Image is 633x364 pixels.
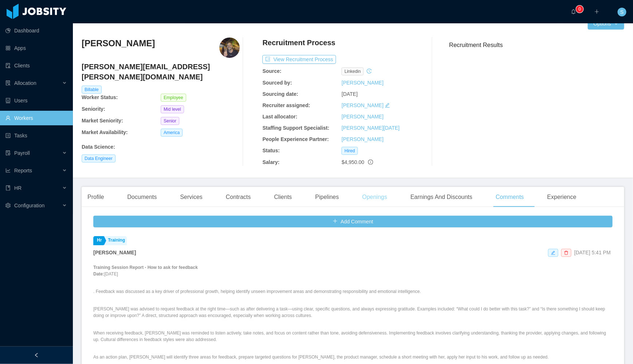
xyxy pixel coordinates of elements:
[262,80,292,86] b: Sourced by:
[262,102,310,108] b: Recruiter assigned:
[309,187,345,207] div: Pipelines
[82,86,102,94] span: Billable
[542,187,582,207] div: Experience
[5,128,67,143] a: icon: profileTasks
[262,55,336,64] button: icon: exportView Recruitment Process
[341,67,364,75] span: linkedin
[82,94,118,100] b: Worker Status:
[551,251,555,255] i: icon: edit
[93,216,613,227] button: icon: plusAdd Comment
[219,38,240,58] img: 2959b429-431b-4337-8069-7ea15347b6c0_664e48476e1f9-400w.png
[161,129,183,137] span: America
[262,159,280,165] b: Salary:
[82,118,123,124] b: Market Seniority:
[588,18,624,30] button: Optionsicon: down
[121,187,163,207] div: Documents
[5,41,67,55] a: icon: appstoreApps
[82,62,240,82] h4: [PERSON_NAME][EMAIL_ADDRESS][PERSON_NAME][DOMAIN_NAME]
[356,187,393,207] div: Openings
[14,203,44,208] span: Configuration
[5,185,11,191] i: icon: book
[82,144,115,150] b: Data Science :
[594,9,599,14] i: icon: plus
[93,354,613,360] p: As an action plan, [PERSON_NAME] will identify three areas for feedback, prepare targeted questio...
[490,187,530,207] div: Comments
[341,125,399,131] a: [PERSON_NAME][DATE]
[576,5,583,13] sup: 0
[5,58,67,73] a: icon: auditClients
[571,9,576,14] i: icon: bell
[262,68,281,74] b: Source:
[93,271,104,277] strong: Date:
[341,136,383,142] a: [PERSON_NAME]
[262,114,297,120] b: Last allocator:
[262,91,298,97] b: Sourcing date:
[82,106,105,112] b: Seniority:
[341,91,357,97] span: [DATE]
[82,154,116,163] span: Data Engineer
[385,103,390,108] i: icon: edit
[5,203,11,208] i: icon: setting
[449,40,624,50] h3: Recruitment Results
[341,114,383,120] a: [PERSON_NAME]
[93,250,136,255] strong: [PERSON_NAME]
[5,93,67,108] a: icon: robotUsers
[341,80,383,86] a: [PERSON_NAME]
[14,80,36,86] span: Allocation
[262,136,329,142] b: People Experience Partner:
[341,102,383,108] a: [PERSON_NAME]
[564,251,568,255] i: icon: delete
[93,330,613,343] p: When receiving feedback, [PERSON_NAME] was reminded to listen actively, take notes, and focus on ...
[174,187,208,207] div: Services
[368,160,373,165] span: info-circle
[93,306,613,319] p: [PERSON_NAME] was advised to request feedback at the right time—such as after delivering a task—u...
[14,150,30,156] span: Payroll
[14,185,22,191] span: HR
[405,187,478,207] div: Earnings And Discounts
[161,94,186,102] span: Employee
[262,125,329,131] b: Staffing Support Specialist:
[82,129,128,135] b: Market Availability:
[341,147,358,155] span: Hired
[268,187,298,207] div: Clients
[93,265,198,270] strong: Training Session Report - How to ask for feedback
[82,38,155,49] h3: [PERSON_NAME]
[5,111,67,125] a: icon: userWorkers
[93,264,613,277] p: [DATE]
[82,187,110,207] div: Profile
[93,288,613,295] p: . Feedback was discussed as a key driver of professional growth, helping identify unseen improvem...
[161,117,179,125] span: Senior
[574,250,611,255] span: [DATE] 5:41 PM
[14,168,32,173] span: Reports
[262,56,336,62] a: icon: exportView Recruitment Process
[262,148,280,153] b: Status:
[93,236,103,245] a: Hr
[161,105,184,113] span: Mid level
[262,38,335,48] h4: Recruitment Process
[341,159,364,165] span: $4,950.00
[620,8,624,16] span: S
[220,187,257,207] div: Contracts
[5,81,11,86] i: icon: solution
[5,168,11,173] i: icon: line-chart
[5,23,67,38] a: icon: pie-chartDashboard
[104,236,127,245] a: Training
[5,150,11,156] i: icon: file-protect
[367,69,372,74] i: icon: history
